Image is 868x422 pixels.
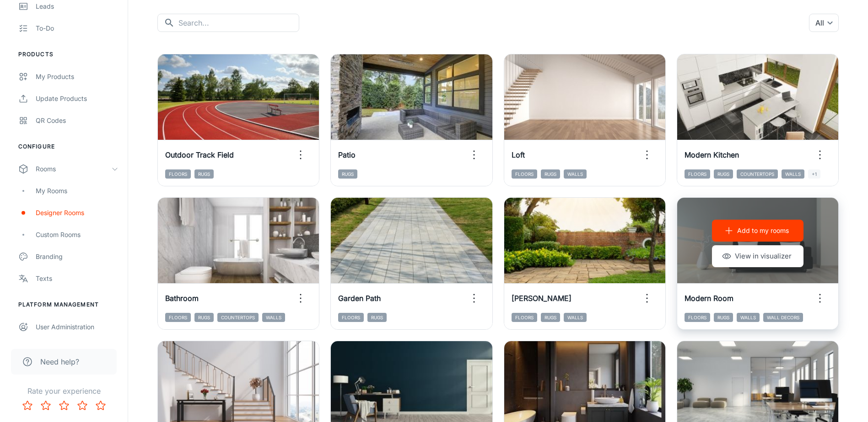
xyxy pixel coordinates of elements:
span: Floors [165,169,191,179]
span: Need help? [40,356,79,367]
div: Designer Rooms [36,208,119,218]
h6: Loft [512,149,525,160]
div: Custom Rooms [36,230,119,240]
h6: Patio [338,149,356,160]
button: Rate 5 star [92,396,110,415]
button: Add to my rooms [712,220,803,242]
h6: Bathroom [165,293,199,304]
h6: Modern Room [685,293,733,304]
span: Countertops [217,313,259,322]
span: Floors [165,313,191,322]
div: To-do [36,23,119,33]
span: Rugs [714,169,733,179]
div: QR Codes [36,116,119,126]
span: +1 [808,169,820,179]
input: Search... [178,14,299,32]
span: Rugs [338,169,357,179]
span: Floors [338,313,364,322]
p: Rate your experience [7,385,120,396]
button: Rate 1 star [18,396,37,415]
span: Floors [685,313,710,322]
h6: Outdoor Track Field [165,149,234,160]
h6: [PERSON_NAME] [512,293,571,304]
span: Countertops [737,169,778,179]
span: Walls [564,313,587,322]
div: My Products [36,72,119,82]
span: Rugs [367,313,387,322]
span: Walls [737,313,760,322]
h6: Garden Path [338,293,381,304]
button: Rate 4 star [73,396,92,415]
span: Rugs [541,313,560,322]
span: Rugs [541,169,560,179]
div: All [809,14,839,32]
span: Walls [782,169,804,179]
p: Add to my rooms [737,226,789,236]
button: View in visualizer [712,245,803,267]
div: Rooms [36,164,111,174]
div: Texts [36,274,119,284]
div: User Administration [36,322,119,332]
span: Rugs [194,313,214,322]
div: Branding [36,252,119,262]
span: Rugs [714,313,733,322]
span: Walls [262,313,285,322]
h6: Modern Kitchen [685,149,739,160]
span: Floors [685,169,710,179]
button: Rate 3 star [55,396,73,415]
span: Floors [512,169,537,179]
div: My Rooms [36,186,119,196]
span: Rugs [194,169,214,179]
div: Update Products [36,94,119,104]
div: Leads [36,1,119,11]
span: Wall Decors [763,313,803,322]
span: Floors [512,313,537,322]
span: Walls [564,169,587,179]
button: Rate 2 star [37,396,55,415]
